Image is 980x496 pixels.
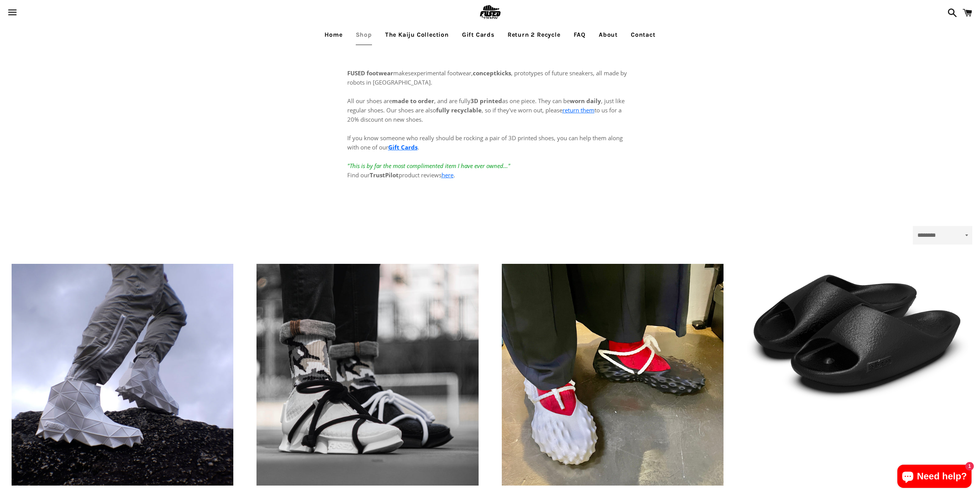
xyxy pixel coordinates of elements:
a: return them [562,106,594,114]
a: Slate-Black [747,264,968,404]
a: Shop [350,25,378,44]
p: All our shoes are , and are fully as one piece. They can be , just like regular shoes. Our shoes ... [347,87,633,180]
span: makes [347,69,411,77]
inbox-online-store-chat: Shopify online store chat [895,465,974,490]
a: About [593,25,623,44]
strong: fully recyclable [436,106,482,114]
span: experimental footwear, , prototypes of future sneakers, all made by robots in [GEOGRAPHIC_DATA]. [347,69,627,86]
strong: FUSED footwear [347,69,393,77]
a: [3D printed Shoes] - lightweight custom 3dprinted shoes sneakers sandals fused footwear [12,264,233,486]
em: "This is by far the most complimented item I have ever owned..." [347,162,510,170]
strong: worn daily [570,97,601,105]
a: Gift Cards [456,25,500,44]
a: Home [319,25,348,44]
a: here [442,171,453,179]
a: Contact [625,25,661,44]
a: FAQ [568,25,591,44]
strong: 3D printed [470,97,502,105]
a: [3D printed Shoes] - lightweight custom 3dprinted shoes sneakers sandals fused footwear [256,264,478,486]
strong: made to order [392,97,434,105]
a: [3D printed Shoes] - lightweight custom 3dprinted shoes sneakers sandals fused footwear [502,264,724,486]
a: Return 2 Recycle [502,25,566,44]
strong: conceptkicks [473,69,511,77]
a: Gift Cards [388,143,418,151]
a: The Kaiju Collection [379,25,455,44]
strong: TrustPilot [370,171,399,179]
